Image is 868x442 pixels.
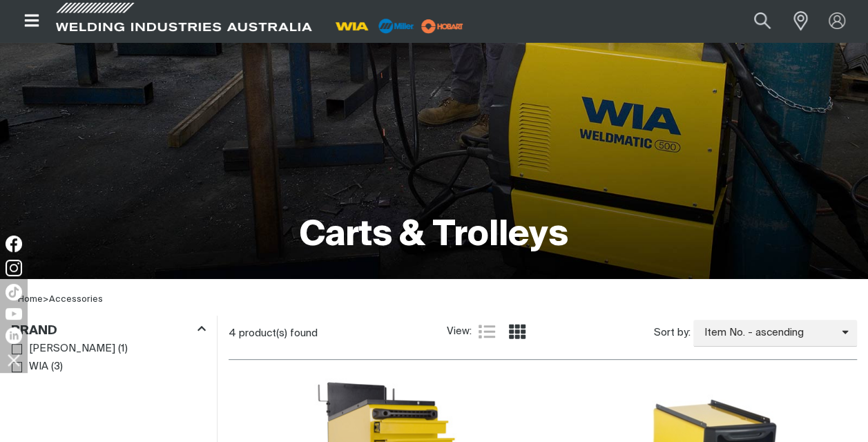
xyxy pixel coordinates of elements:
[2,348,26,372] img: hide socials
[29,359,48,375] span: WIA
[118,341,128,357] span: ( 1 )
[6,284,22,300] img: TikTok
[11,323,57,339] h3: Brand
[739,6,786,37] button: Search products
[6,260,22,276] img: Instagram
[11,316,206,377] aside: Filters
[447,324,472,340] span: View:
[6,236,22,252] img: Facebook
[229,316,857,351] section: Product list controls
[653,325,690,341] span: Sort by:
[29,341,115,357] span: [PERSON_NAME]
[722,6,786,37] input: Product name or item number...
[12,340,115,358] a: [PERSON_NAME]
[479,323,495,340] a: List view
[417,21,467,31] a: miller
[6,308,22,320] img: YouTube
[12,358,48,376] a: WIA
[12,340,205,376] ul: Brand
[300,213,568,258] h1: Carts & Trolleys
[18,295,43,304] a: Home
[43,295,49,304] span: >
[239,328,318,338] span: product(s) found
[49,295,103,304] a: Accessories
[693,325,842,341] span: Item No. - ascending
[6,327,22,344] img: LinkedIn
[229,327,446,340] div: 4
[51,359,63,375] span: ( 3 )
[417,16,467,37] img: miller
[11,320,206,339] div: Brand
